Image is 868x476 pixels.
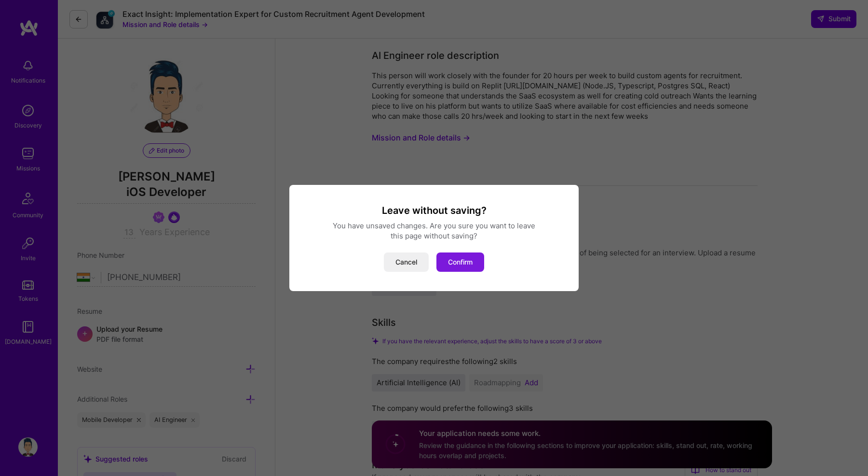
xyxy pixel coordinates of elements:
[289,185,579,291] div: modal
[301,231,567,241] div: this page without saving?
[436,252,484,272] button: Confirm
[384,252,429,272] button: Cancel
[301,204,567,217] h3: Leave without saving?
[301,221,567,231] div: You have unsaved changes. Are you sure you want to leave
